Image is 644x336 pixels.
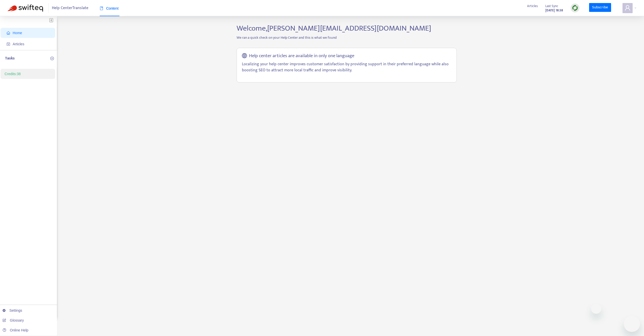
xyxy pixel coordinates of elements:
[249,53,354,59] h5: Help center articles are available in only one language
[13,31,22,35] span: Home
[589,3,611,12] a: Subscribe
[242,53,247,59] span: global
[100,7,103,10] span: book
[13,42,24,46] span: Articles
[3,308,22,312] a: Settings
[5,55,15,61] p: Tasks
[7,31,10,35] span: home
[50,57,54,60] span: plus-circle
[5,72,21,76] a: Credits:38
[625,5,631,11] span: user
[545,8,563,13] strong: [DATE] 18:38
[624,316,640,332] iframe: Button to launch messaging window
[3,328,28,332] a: Online Help
[52,3,88,13] span: Help Center Translate
[237,22,431,35] span: Welcome, [PERSON_NAME][EMAIL_ADDRESS][DOMAIN_NAME]
[527,3,538,9] span: Articles
[100,6,119,10] span: Content
[545,3,558,9] span: Last Sync
[7,42,10,46] span: account-book
[242,61,451,73] p: Localizing your help center improves customer satisfaction by providing support in their preferre...
[233,35,461,40] p: We ran a quick check on your Help Center and this is what we found
[8,5,43,12] img: Swifteq
[572,5,578,11] img: sync.dc5367851b00ba804db3.png
[591,304,601,314] iframe: Close message
[3,318,24,322] a: Glossary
